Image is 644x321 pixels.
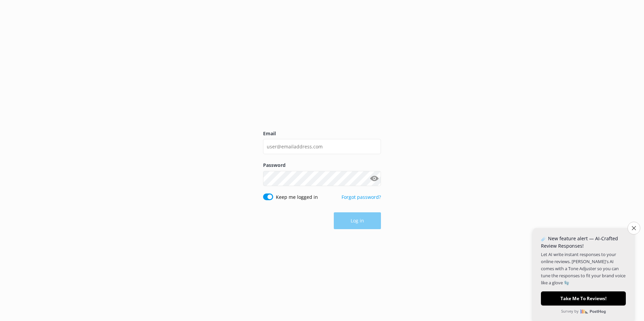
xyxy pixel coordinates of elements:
label: Email [263,130,381,137]
button: Show password [367,172,381,185]
input: user@emailaddress.com [263,139,381,154]
label: Keep me logged in [276,193,318,201]
a: Forgot password? [342,194,381,200]
label: Password [263,162,381,169]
